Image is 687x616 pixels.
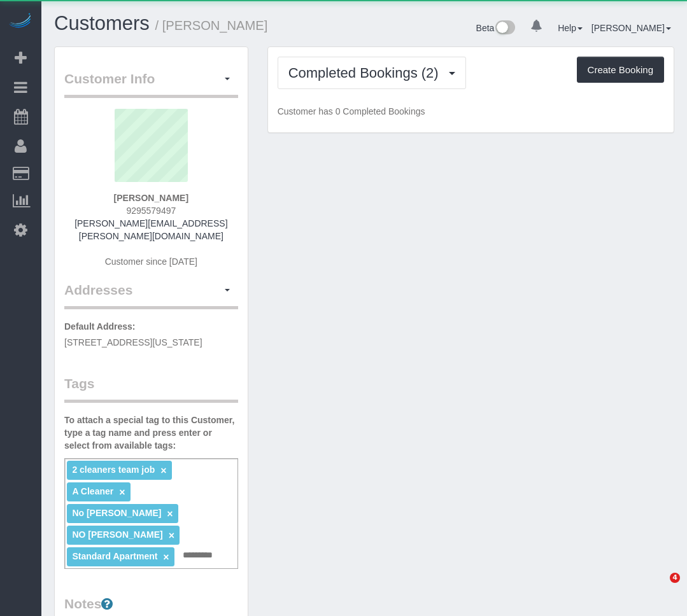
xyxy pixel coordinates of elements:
span: [STREET_ADDRESS][US_STATE] [64,337,202,347]
a: Help [558,23,583,33]
label: To attach a special tag to this Customer, type a tag name and press enter or select from availabl... [64,414,238,452]
label: Default Address: [64,320,136,333]
button: Completed Bookings (2) [278,57,466,89]
a: × [160,465,166,476]
img: New interface [494,20,515,37]
button: Create Booking [577,57,664,83]
a: × [167,508,173,519]
span: 2 cleaners team job [72,465,155,475]
legend: Tags [64,374,238,403]
span: Completed Bookings (2) [288,65,445,81]
a: Customers [54,12,150,34]
span: 4 [670,573,680,583]
span: NO [PERSON_NAME] [72,529,162,540]
strong: [PERSON_NAME] [114,193,188,203]
span: No [PERSON_NAME] [72,508,161,518]
img: Automaid Logo [8,13,33,31]
a: × [163,552,169,563]
a: × [169,530,174,541]
small: / [PERSON_NAME] [155,18,268,32]
iframe: Intercom live chat [644,573,674,603]
a: × [119,487,125,498]
a: Beta [476,23,516,33]
span: Standard Apartment [72,551,157,561]
a: [PERSON_NAME][EMAIL_ADDRESS][PERSON_NAME][DOMAIN_NAME] [74,218,227,241]
legend: Customer Info [64,69,238,98]
a: [PERSON_NAME] [591,23,671,33]
span: Customer since [DATE] [105,256,197,267]
span: A Cleaner [72,486,113,496]
span: 9295579497 [126,206,176,216]
p: Customer has 0 Completed Bookings [278,105,664,118]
